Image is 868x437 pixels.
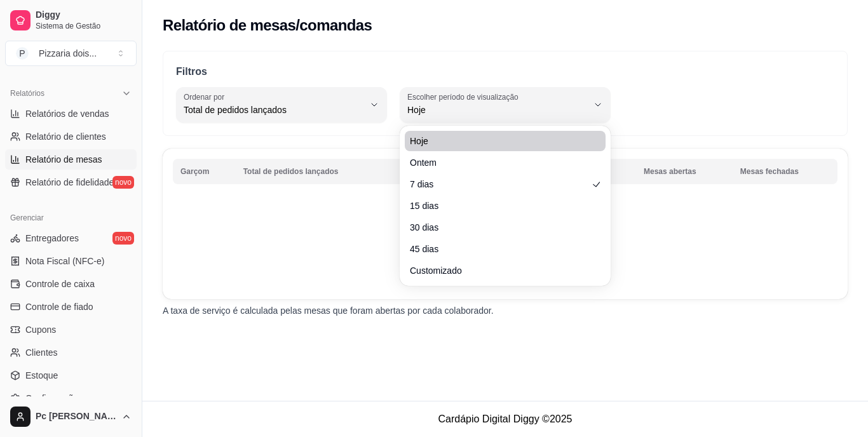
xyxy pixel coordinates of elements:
[25,232,79,245] span: Entregadores
[407,91,522,102] label: Escolher período de visualização
[163,15,372,36] h2: Relatório de mesas/comandas
[410,135,588,147] span: Hoje
[410,199,588,212] span: 15 dias
[25,107,109,120] span: Relatórios de vendas
[25,346,58,359] span: Clientes
[410,264,588,277] span: Customizado
[36,411,116,422] span: Pc [PERSON_NAME]
[25,300,93,313] span: Controle de fiado
[25,130,106,143] span: Relatório de clientes
[163,304,848,317] p: A taxa de serviço é calculada pelas mesas que foram abertas por cada colaborador.
[410,243,588,255] span: 45 dias
[184,104,364,116] span: Total de pedidos lançados
[163,149,848,299] td: Carregando...
[39,47,97,60] div: Pizzaria dois ...
[25,255,104,267] span: Nota Fiscal (NFC-e)
[184,91,229,102] label: Ordenar por
[410,156,588,169] span: Ontem
[142,401,868,437] footer: Cardápio Digital Diggy © 2025
[25,392,83,405] span: Configurações
[16,47,29,60] span: P
[5,208,137,228] div: Gerenciar
[10,88,44,98] span: Relatórios
[410,221,588,234] span: 30 dias
[25,369,58,382] span: Estoque
[176,64,834,79] p: Filtros
[36,21,132,31] span: Sistema de Gestão
[25,176,114,189] span: Relatório de fidelidade
[25,323,56,336] span: Cupons
[25,153,102,166] span: Relatório de mesas
[407,104,588,116] span: Hoje
[5,41,137,66] button: Select a team
[25,278,95,290] span: Controle de caixa
[36,10,132,21] span: Diggy
[410,178,588,191] span: 7 dias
